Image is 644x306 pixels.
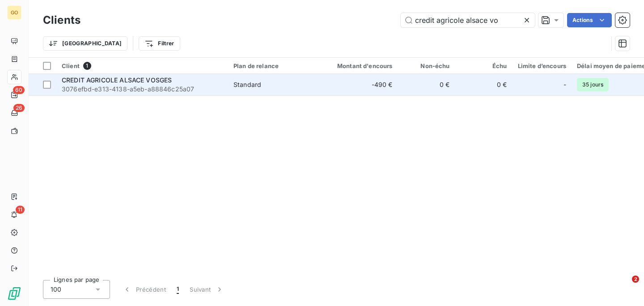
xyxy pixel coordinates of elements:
button: Suivant [184,280,229,299]
td: 0 € [398,74,455,95]
button: [GEOGRAPHIC_DATA] [43,36,127,51]
div: Limite d’encours [518,62,566,69]
td: -490 € [321,74,398,95]
span: 60 [13,86,25,94]
div: Échu [461,62,507,69]
div: Montant d'encours [326,62,393,69]
div: GO [7,5,21,20]
img: Logo LeanPay [7,286,21,301]
h3: Clients [43,12,80,28]
button: Précédent [117,280,171,299]
div: Standard [233,80,261,89]
td: 0 € [455,74,513,95]
span: 1 [83,62,91,70]
span: 26 [13,104,25,112]
span: 11 [16,206,25,214]
span: - [563,80,566,89]
span: 1 [177,285,179,294]
iframe: Intercom live chat [614,276,635,297]
span: Client [62,62,80,69]
span: 3076efbd-e313-4138-a5eb-a88846c25a07 [62,85,223,94]
input: Rechercher [401,13,535,27]
span: 2 [632,276,639,283]
div: Plan de relance [233,62,316,69]
button: Filtrer [139,36,180,51]
div: Non-échu [403,62,450,69]
span: CREDIT AGRICOLE ALSACE VOSGES [62,76,172,84]
button: Actions [567,13,612,27]
span: 35 jours [577,78,609,91]
button: 1 [171,280,184,299]
span: 100 [51,285,61,294]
